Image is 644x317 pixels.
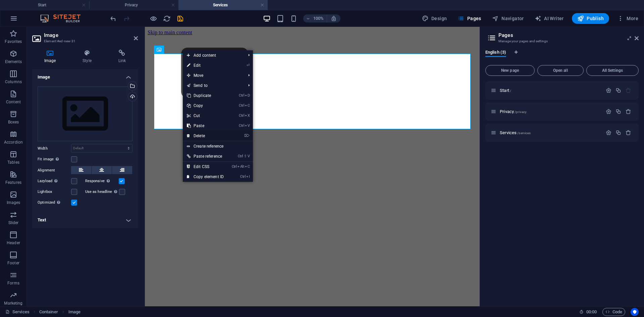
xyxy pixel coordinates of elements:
i: I [246,174,250,179]
i: Undo: Add element (Ctrl+Z) [109,15,117,22]
i: C [245,164,250,169]
button: More [614,13,641,24]
div: Start/ [498,88,602,93]
p: Favorites [5,39,22,44]
i: V [248,154,250,158]
label: Width [38,147,71,150]
i: X [245,113,250,118]
h6: 100% [313,14,324,22]
h3: Manage your pages and settings [498,38,625,44]
h4: Text [32,212,138,228]
button: Publish [572,13,609,24]
div: Duplicate [615,88,621,93]
h2: Pages [498,32,639,38]
button: Code [602,308,625,316]
div: Settings [606,130,611,136]
span: 00 00 [586,308,597,316]
span: Open all [540,68,581,72]
button: Usercentrics [631,308,639,316]
span: Click to open page [500,109,527,114]
p: Columns [5,79,22,85]
div: Settings [606,88,611,93]
span: Design [422,15,447,22]
div: Settings [606,109,611,114]
a: Skip to main content [3,3,47,8]
i: ⏎ [247,63,250,67]
span: /services [517,131,531,135]
i: Ctrl [238,154,243,158]
p: Elements [5,59,22,64]
a: Ctrl⇧VPaste reference [183,151,228,161]
span: Add content [183,50,243,60]
i: On resize automatically adjust zoom level to fit chosen device. [331,15,337,21]
span: Code [605,308,622,316]
p: Images [7,200,20,205]
a: Create reference [183,141,253,151]
h4: Image [32,69,138,81]
i: C [245,103,250,108]
label: Alignment [38,166,71,174]
p: Boxes [8,119,19,125]
i: Ctrl [239,93,244,98]
img: Editor Logo [39,14,89,22]
span: /privacy [515,110,527,114]
h4: Services [178,1,268,9]
p: Header [7,240,20,246]
p: Slider [8,220,19,225]
button: Open all [537,65,584,76]
button: Design [419,13,450,24]
p: Forms [7,280,19,286]
nav: breadcrumb [39,308,80,316]
h6: Session time [579,308,597,316]
div: Services/services [498,130,602,135]
span: English (3) [485,48,506,58]
label: Fit image [38,155,71,163]
div: Duplicate [615,130,621,136]
div: The startpage cannot be deleted [626,88,631,93]
a: Send to [183,81,243,91]
button: 100% [303,14,327,22]
p: Marketing [4,301,22,306]
div: Duplicate [615,109,621,114]
label: Use as headline [85,188,119,196]
i: Ctrl [232,164,237,169]
div: Language Tabs [485,50,639,62]
i: ⌦ [244,134,250,138]
div: Design (Ctrl+Alt+Y) [419,13,450,24]
span: Click to open page [500,130,531,135]
span: More [617,15,638,22]
a: CtrlDDuplicate [183,91,228,101]
button: Pages [455,13,484,24]
h2: Image [44,32,138,38]
a: CtrlAltCEdit CSS [183,162,228,172]
a: ⌦Delete [183,131,228,141]
button: save [176,14,184,22]
span: Pages [458,15,481,22]
span: Click to select. Double-click to edit [39,308,58,316]
i: ⇧ [244,154,247,158]
a: CtrlCCopy [183,101,228,111]
div: Remove [626,130,631,136]
i: Ctrl [240,174,246,179]
p: Features [5,180,21,185]
label: Lightbox [38,188,71,196]
i: V [245,123,250,128]
p: Accordion [4,140,23,145]
button: All Settings [586,65,639,76]
a: CtrlXCut [183,111,228,121]
a: CtrlICopy element ID [183,172,228,182]
button: Navigator [489,13,527,24]
i: D [245,93,250,98]
h3: Element #ed-new-31 [44,38,124,44]
span: Navigator [492,15,524,22]
span: All Settings [589,68,636,72]
h4: Style [70,50,106,64]
i: Ctrl [239,123,244,128]
span: : [591,309,592,314]
i: Alt [237,164,244,169]
span: New page [488,68,532,72]
p: Footer [7,260,19,266]
div: Privacy/privacy [498,109,602,114]
button: AI Writer [532,13,567,24]
div: Remove [626,109,631,114]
